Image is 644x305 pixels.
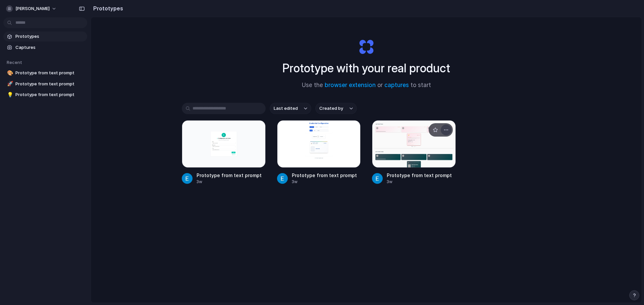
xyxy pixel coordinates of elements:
[197,179,262,185] div: 3w
[91,4,123,12] h2: Prototypes
[15,5,50,12] span: [PERSON_NAME]
[292,179,357,185] div: 3w
[6,81,13,87] button: 🚀
[3,31,87,42] a: Prototypes
[274,105,298,112] span: Last edited
[372,120,456,185] a: Prototype from text promptPrototype from text prompt3w
[3,43,87,53] a: Captures
[325,82,376,88] a: browser extension
[182,120,266,185] a: Prototype from text promptPrototype from text prompt3w
[3,68,87,78] a: 🎨Prototype from text prompt
[15,44,85,51] span: Captures
[3,79,87,89] a: 🚀Prototype from text prompt
[7,80,12,88] div: 🚀
[197,172,262,179] div: Prototype from text prompt
[7,91,12,99] div: 💡
[15,33,85,40] span: Prototypes
[3,90,87,100] a: 💡Prototype from text prompt
[387,172,452,179] div: Prototype from text prompt
[15,70,85,76] span: Prototype from text prompt
[3,3,60,14] button: [PERSON_NAME]
[384,82,409,88] a: captures
[319,105,343,112] span: Created by
[315,103,357,114] button: Created by
[15,91,85,98] span: Prototype from text prompt
[6,70,13,76] button: 🎨
[292,172,357,179] div: Prototype from text prompt
[302,81,431,90] span: Use the or to start
[7,60,22,65] span: Recent
[277,120,361,185] a: Prototype from text promptPrototype from text prompt3w
[6,91,13,98] button: 💡
[387,179,452,185] div: 3w
[270,103,311,114] button: Last edited
[282,59,450,77] h1: Prototype with your real product
[7,69,12,77] div: 🎨
[15,81,85,87] span: Prototype from text prompt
